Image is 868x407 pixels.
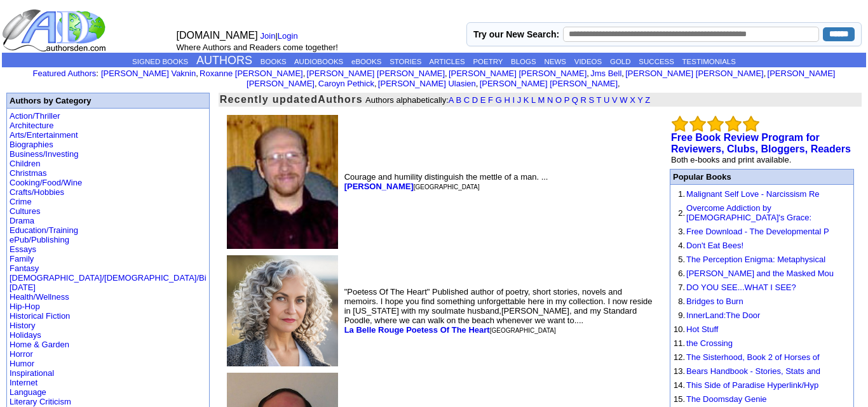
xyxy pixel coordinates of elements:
[674,380,685,390] font: 14.
[220,94,318,105] font: Recently updated
[318,79,374,88] a: Caroyn Pethick
[686,366,820,376] a: Bears Handbook - Stories, Stats and
[686,297,743,306] a: Bridges to Burn
[261,31,302,41] font: |
[674,350,674,351] img: shim.gif
[10,264,39,273] a: Fantasy
[261,31,276,41] a: Join
[318,94,363,105] b: Authors
[580,95,586,105] a: R
[177,43,338,52] font: Where Authors and Readers come together!
[480,95,486,105] a: E
[344,325,490,335] a: La Belle Rouge Poetess Of The Heart
[625,69,763,78] a: [PERSON_NAME] [PERSON_NAME]
[473,58,503,65] a: POETRY
[10,330,41,340] a: Holidays
[674,337,674,337] img: shim.gif
[294,58,343,65] a: AUDIOBOOKS
[10,273,207,283] a: [DEMOGRAPHIC_DATA]/[DEMOGRAPHIC_DATA]/Bi
[686,269,834,278] a: [PERSON_NAME] and the Masked Mou
[10,292,69,302] a: Health/Wellness
[464,95,470,105] a: C
[674,366,685,376] font: 13.
[624,70,625,77] font: i
[10,225,78,235] a: Education/Training
[689,116,706,132] img: bigemptystars.png
[610,58,631,65] a: GOLD
[10,168,47,178] a: Christmas
[10,340,69,349] a: Home & Garden
[674,352,685,362] font: 12.
[351,58,381,65] a: eBOOKS
[10,111,60,121] a: Action/Thriller
[488,95,493,105] a: F
[686,380,818,390] a: This Side of Paradise Hyperlink/Hyp
[2,8,109,53] img: logo_ad.gif
[678,189,685,199] font: 1.
[478,81,479,88] font: i
[10,121,53,130] a: Architecture
[686,203,811,222] a: Overcome Addiction by [DEMOGRAPHIC_DATA]'s Grace:
[589,95,595,105] a: S
[10,216,34,225] a: Drama
[10,359,34,368] a: Humor
[447,70,449,77] font: i
[414,183,480,190] font: [GEOGRAPHIC_DATA]
[10,178,82,187] a: Cooking/Food/Wine
[10,187,64,197] a: Crafts/Hobbies
[10,349,33,359] a: Horror
[377,81,378,88] font: i
[671,132,851,154] a: Free Book Review Program for Reviewers, Clubs, Bloggers, Readers
[547,95,553,105] a: N
[496,95,502,105] a: G
[678,269,685,278] font: 6.
[674,406,674,407] img: shim.gif
[639,58,674,65] a: SUCCESS
[678,283,685,292] font: 7.
[686,338,733,348] a: the Crossing
[686,352,820,362] a: The Sisterhood, Book 2 of Horses of
[574,58,602,65] a: VIDEOS
[10,254,34,264] a: Family
[572,95,578,105] a: Q
[10,368,54,378] a: Inspirational
[674,378,674,379] img: shim.gif
[473,29,559,39] label: Try our New Search:
[511,58,536,65] a: BLOGS
[597,95,602,105] a: T
[10,387,46,397] a: Language
[344,287,653,335] font: "Poetess Of The Heart" Published author of poetry, short stories, novels and memoirs. I hope you ...
[200,69,303,78] a: Roxanne [PERSON_NAME]
[686,241,743,250] a: Don't Eat Bees!
[101,69,196,78] a: [PERSON_NAME] Vaknin
[590,69,621,78] a: Jms Bell
[555,95,562,105] a: O
[196,54,252,67] a: AUTHORS
[531,95,536,105] a: L
[686,227,829,236] a: Free Download - The Developmental P
[227,115,338,249] img: 4037.jpg
[278,31,298,41] a: Login
[620,81,621,88] font: i
[678,297,685,306] font: 8.
[10,197,32,206] a: Crime
[686,310,760,320] a: InnerLand:The Door
[177,30,258,41] font: [DOMAIN_NAME]
[10,159,40,168] a: Children
[674,392,674,393] img: shim.gif
[10,244,36,254] a: Essays
[449,95,454,105] a: A
[673,172,731,182] font: Popular Books
[544,58,566,65] a: NEWS
[686,189,820,199] a: Malignant Self Love - Narcissism Re
[33,69,98,78] font: :
[707,116,724,132] img: bigemptystars.png
[678,241,685,250] font: 4.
